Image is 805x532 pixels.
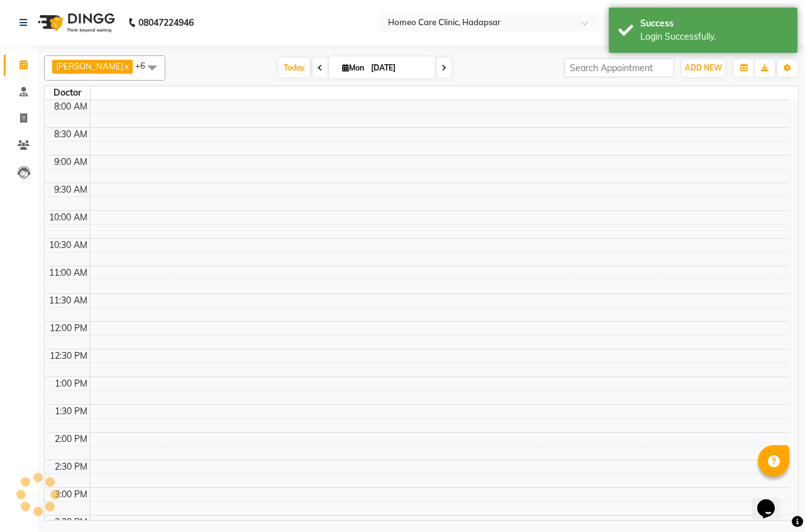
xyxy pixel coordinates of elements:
div: 11:30 AM [47,294,90,307]
div: 12:00 PM [47,322,90,335]
input: Search Appointment [564,58,674,77]
span: +6 [135,60,155,71]
div: Login Successfully. [640,30,788,43]
b: 08047224946 [138,5,194,40]
span: Today [279,58,310,77]
span: [PERSON_NAME] [56,61,123,71]
div: 2:00 PM [52,433,90,446]
div: 9:30 AM [52,183,90,196]
img: logo [32,5,118,40]
span: ADD NEW [685,63,722,72]
div: 3:00 PM [52,488,90,501]
div: 1:00 PM [52,377,90,390]
div: 2:30 PM [52,460,90,473]
button: ADD NEW [682,59,725,77]
span: Mon [339,63,367,72]
div: Success [640,17,788,30]
input: 2025-09-01 [367,59,430,77]
div: 10:30 AM [47,239,90,252]
a: x [123,61,129,71]
div: 8:00 AM [52,100,90,113]
div: 11:00 AM [47,266,90,280]
div: 12:30 PM [47,349,90,363]
div: 9:00 AM [52,156,90,169]
div: 8:30 AM [52,128,90,141]
div: Doctor [45,86,90,99]
div: 1:30 PM [52,405,90,418]
div: 3:30 PM [52,516,90,529]
div: 10:00 AM [47,211,90,224]
iframe: chat widget [752,482,792,519]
